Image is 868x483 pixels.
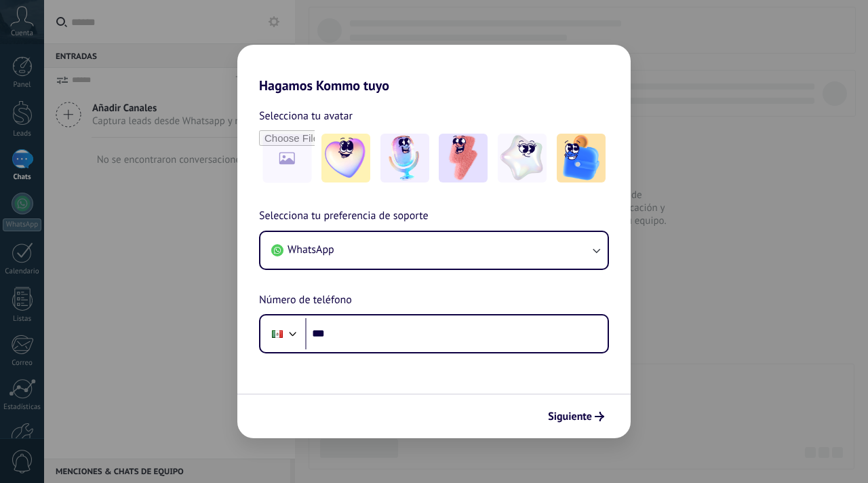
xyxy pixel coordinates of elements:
[380,134,429,182] img: -2.jpeg
[542,405,610,428] button: Siguiente
[259,107,353,125] span: Selecciona tu avatar
[439,134,488,182] img: -3.jpeg
[557,134,606,182] img: -5.jpeg
[259,292,352,309] span: Número de teléfono
[498,134,547,182] img: -4.jpeg
[260,232,608,269] button: WhatsApp
[548,412,592,421] span: Siguiente
[264,320,290,348] div: Mexico: + 52
[237,45,631,94] h2: Hagamos Kommo tuyo
[259,208,429,225] span: Selecciona tu preferencia de soporte
[321,134,370,182] img: -1.jpeg
[288,243,334,256] span: WhatsApp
